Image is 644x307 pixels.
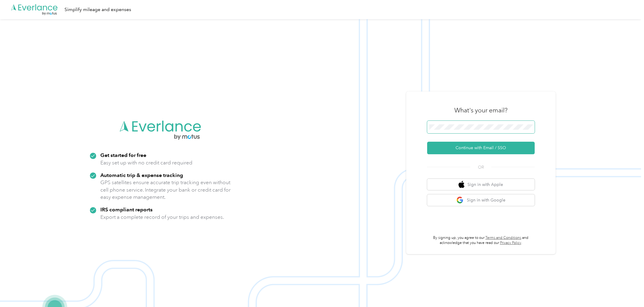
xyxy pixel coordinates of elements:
div: v 4.0.25 [17,10,29,14]
div: Domain Overview [23,35,53,39]
p: Easy set up with no credit card required [100,159,192,167]
button: apple logoSign in with Apple [427,179,535,190]
a: Privacy Policy [500,241,521,245]
img: logo_orange.svg [10,10,14,14]
div: Domain: [DOMAIN_NAME] [16,16,66,20]
button: google logoSign in with Google [427,194,535,206]
strong: Get started for free [100,152,146,158]
img: tab_keywords_by_traffic_grey.svg [59,35,64,39]
span: OR [470,164,491,170]
img: apple logo [459,181,464,188]
img: website_grey.svg [10,16,14,20]
img: tab_domain_overview_orange.svg [16,35,21,39]
div: Simplify mileage and expenses [65,6,131,13]
strong: IRS compliant reports [100,206,153,213]
button: Continue with Email / SSO [427,142,535,154]
p: By signing up, you agree to our and acknowledge that you have read our . [427,235,535,246]
a: Terms and Conditions [485,236,521,240]
div: Keywords by Traffic [66,35,101,39]
img: google logo [456,196,464,204]
h3: What's your email? [454,106,507,114]
p: GPS satellites ensure accurate trip tracking even without cell phone service. Integrate your bank... [100,179,231,201]
p: Export a complete record of your trips and expenses. [100,213,224,221]
strong: Automatic trip & expense tracking [100,172,183,178]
